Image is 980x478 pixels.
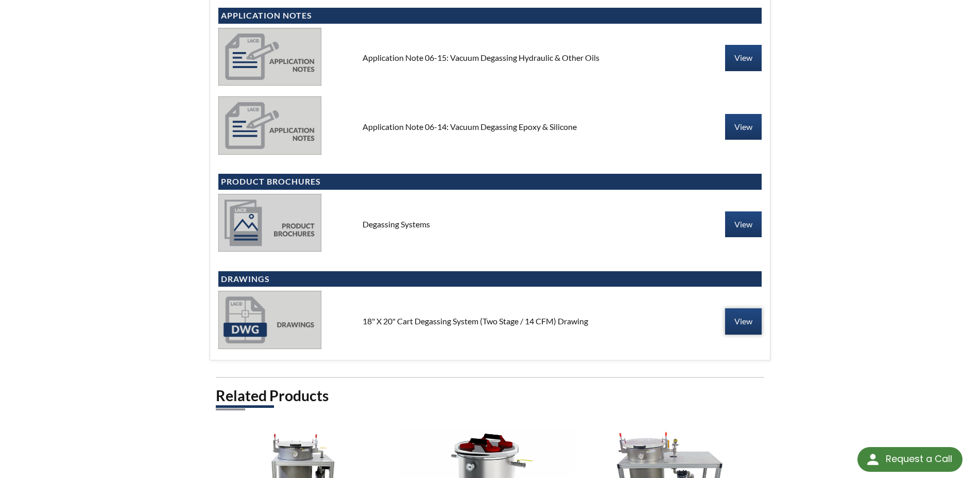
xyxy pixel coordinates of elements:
img: drawings-dbc82c2fa099a12033583e1b2f5f2fc87839638bef2df456352de0ba3a5177af.jpg [218,291,321,349]
h4: Drawings [221,274,760,285]
h4: Application Notes [221,10,760,21]
div: Application Note 06-15: Vacuum Degassing Hydraulic & Other Oils [354,52,626,63]
img: application_notes-bfb0ca2ddc37ee8af0a701952c1737d2a1698857695019d33d0f867ca2d829ce.jpg [218,96,321,154]
div: Degassing Systems [354,219,626,230]
h2: Related Products [216,386,765,405]
a: View [725,114,762,140]
img: round button [865,451,881,468]
div: Request a Call [886,447,952,471]
img: product_brochures-81b49242bb8394b31c113ade466a77c846893fb1009a796a1a03a1a1c57cbc37.jpg [218,194,321,252]
div: Request a Call [857,447,962,472]
img: application_notes-bfb0ca2ddc37ee8af0a701952c1737d2a1698857695019d33d0f867ca2d829ce.jpg [218,28,321,86]
div: 18" X 20" Cart Degassing System (Two Stage / 14 CFM) Drawing [354,316,626,327]
div: Application Note 06-14: Vacuum Degassing Epoxy & Silicone [354,121,626,133]
a: View [725,211,762,237]
h4: Product Brochures [221,176,760,187]
a: View [725,308,762,334]
a: View [725,45,762,71]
